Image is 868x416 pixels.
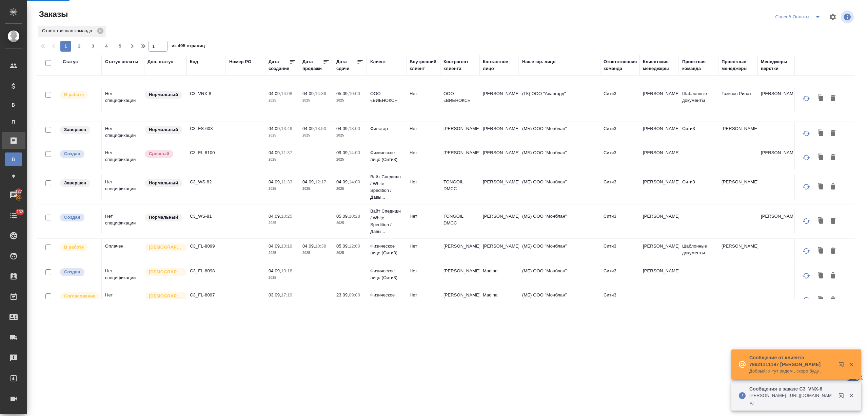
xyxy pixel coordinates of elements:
p: C3_FL-8098 [190,268,222,274]
p: C3_WS-82 [190,179,222,185]
p: Нет [410,292,437,299]
p: 05.09, [336,214,349,219]
td: (МБ) ООО "Монблан" [519,146,600,170]
p: TONGOIL DMCC [443,179,476,192]
div: Код [190,58,198,65]
p: [PERSON_NAME] [761,90,793,97]
td: Сити3 [679,175,718,199]
div: Проектная команда [682,58,715,72]
p: Завершен [64,126,86,133]
button: Обновить [798,268,814,284]
td: Сити3 [600,122,639,146]
span: Настроить таблицу [825,9,841,25]
p: В работе [64,244,84,251]
div: Выставляется автоматически при создании заказа [59,149,98,159]
td: (МБ) ООО "Монблан" [519,264,600,288]
span: П [8,119,19,125]
div: Выставляет ПМ после принятия заказа от КМа [59,90,98,100]
td: (МБ) ООО "Монблан" [519,239,600,263]
p: 04.09, [302,126,315,131]
p: C3_FS-603 [190,125,222,132]
button: Удалить [827,245,839,257]
td: Нет спецификации [102,210,144,233]
p: [PERSON_NAME] [443,243,476,250]
button: Удалить [827,151,839,164]
div: Ответственная команда [38,26,106,37]
p: 2025 [269,220,296,227]
p: 04.09, [302,179,315,184]
td: [PERSON_NAME] [718,239,757,263]
p: Согласование КП [64,293,96,306]
p: [PERSON_NAME] [443,268,476,274]
p: 04.09, [269,243,281,249]
td: Нет спецификации [102,122,144,146]
button: Обновить [798,292,814,308]
a: 232 [2,207,25,224]
p: 13:50 [315,126,326,131]
td: [PERSON_NAME] [639,264,679,288]
button: Клонировать [814,269,827,282]
div: Номер PO [229,58,251,65]
span: Посмотреть информацию [841,11,855,23]
p: 09.09, [336,150,349,155]
span: 2 [74,43,85,50]
div: Контрагент клиента [443,58,476,72]
p: 2025 [269,97,296,104]
a: В [5,98,22,112]
div: Выставляется автоматически для первых 3 заказов нового контактного лица. Особое внимание [144,292,183,301]
button: Клонировать [814,293,827,306]
p: 2025 [336,220,363,227]
p: Нет [410,149,437,156]
p: 04.09, [336,126,349,131]
td: [PERSON_NAME] [639,146,679,170]
p: Ответственная команда [42,28,95,34]
button: Клонировать [814,245,827,257]
span: из 495 страниц [172,42,205,52]
p: 2025 [336,132,363,139]
td: Сити3 [600,239,639,263]
p: Нет [410,243,437,250]
p: 11:33 [281,179,292,184]
div: Клиент [370,58,386,65]
div: Ответственная команда [604,58,637,72]
p: 14:36 [315,91,326,96]
p: [PERSON_NAME]: [URL][DOMAIN_NAME] [749,392,834,406]
p: 2025 [269,185,296,192]
td: Шаблонные документы [679,87,718,111]
p: 10:18 [281,268,292,273]
button: Удалить [827,293,839,306]
div: Выставляется автоматически для первых 3 заказов нового контактного лица. Особое внимание [144,268,183,277]
p: [DEMOGRAPHIC_DATA] [149,293,183,300]
span: В [8,156,19,163]
div: Выставляется автоматически при создании заказа [59,268,98,277]
p: 09:00 [349,292,360,297]
div: Проектные менеджеры [722,58,754,72]
p: 2025 [269,132,296,139]
p: 2025 [336,156,363,163]
div: Статус по умолчанию для стандартных заказов [144,179,183,188]
td: [PERSON_NAME] [479,87,519,111]
div: Статус по умолчанию для стандартных заказов [144,125,183,134]
p: 04.09, [269,91,281,96]
p: Нормальный [149,180,178,186]
p: 05.09, [336,243,349,249]
td: [PERSON_NAME] [639,239,679,263]
a: В [5,152,22,166]
p: [DEMOGRAPHIC_DATA] [149,244,183,251]
td: Сити3 [600,264,639,288]
div: Выставляет КМ при направлении счета или после выполнения всех работ/сдачи заказа клиенту. Окончат... [59,179,98,188]
td: Нет спецификации [102,175,144,199]
button: Обновить [798,179,814,195]
button: Удалить [827,215,839,228]
div: Дата продажи [302,58,323,72]
td: Нет спецификации [102,288,144,312]
button: Закрыть [844,393,858,399]
p: C3_FL-8099 [190,243,222,250]
td: Сити3 [600,210,639,233]
p: 12:00 [349,243,360,249]
p: C3_WS-81 [190,213,222,220]
p: 04.09, [302,91,315,96]
p: Завершен [64,180,86,186]
span: Ф [8,173,19,180]
p: Физическое лицо (Сити3) [370,292,403,305]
